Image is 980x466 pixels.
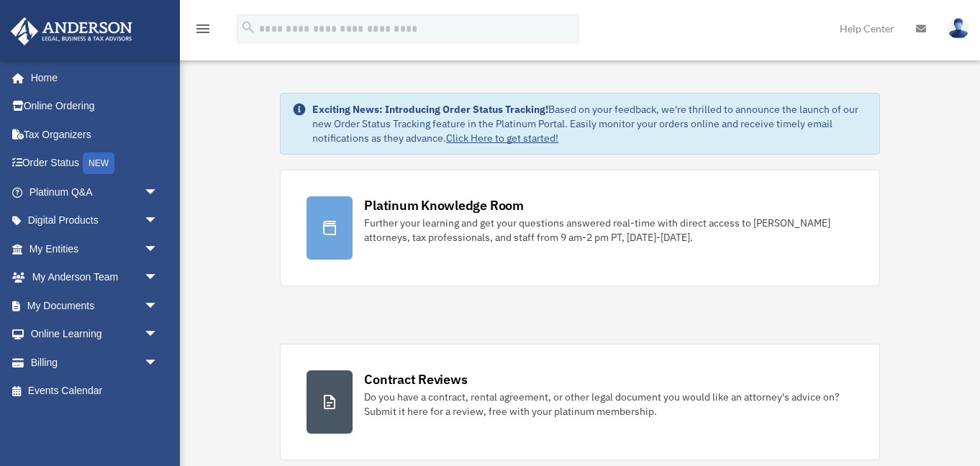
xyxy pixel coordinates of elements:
[364,216,853,245] div: Further your learning and get your questions answered real-time with direct access to [PERSON_NAM...
[364,390,853,419] div: Do you have a contract, rental agreement, or other legal document you would like an attorney's ad...
[280,170,880,286] a: Platinum Knowledge Room Further your learning and get your questions answered real-time with dire...
[144,178,173,207] span: arrow_drop_down
[194,20,212,37] i: menu
[10,320,180,349] a: Online Learningarrow_drop_down
[6,17,137,45] img: Anderson Advisors Platinum Portal
[10,149,180,178] a: Order StatusNEW
[144,263,173,293] span: arrow_drop_down
[10,92,180,121] a: Online Ordering
[10,63,173,92] a: Home
[312,103,548,116] strong: Exciting News: Introducing Order Status Tracking!
[364,370,467,388] div: Contract Reviews
[144,320,173,349] span: arrow_drop_down
[280,344,880,460] a: Contract Reviews Do you have a contract, rental agreement, or other legal document you would like...
[10,206,180,235] a: Digital Productsarrow_drop_down
[144,234,173,264] span: arrow_drop_down
[144,206,173,236] span: arrow_drop_down
[10,263,180,292] a: My Anderson Teamarrow_drop_down
[364,196,524,214] div: Platinum Knowledge Room
[948,18,969,39] img: User Pic
[312,102,868,145] div: Based on your feedback, we're thrilled to announce the launch of our new Order Status Tracking fe...
[446,132,558,145] a: Click Here to get started!
[10,377,180,406] a: Events Calendar
[10,348,180,377] a: Billingarrow_drop_down
[144,291,173,321] span: arrow_drop_down
[194,25,212,37] a: menu
[10,178,180,206] a: Platinum Q&Aarrow_drop_down
[10,234,180,263] a: My Entitiesarrow_drop_down
[10,120,180,149] a: Tax Organizers
[240,19,256,35] i: search
[10,291,180,320] a: My Documentsarrow_drop_down
[144,348,173,378] span: arrow_drop_down
[83,152,114,174] div: NEW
